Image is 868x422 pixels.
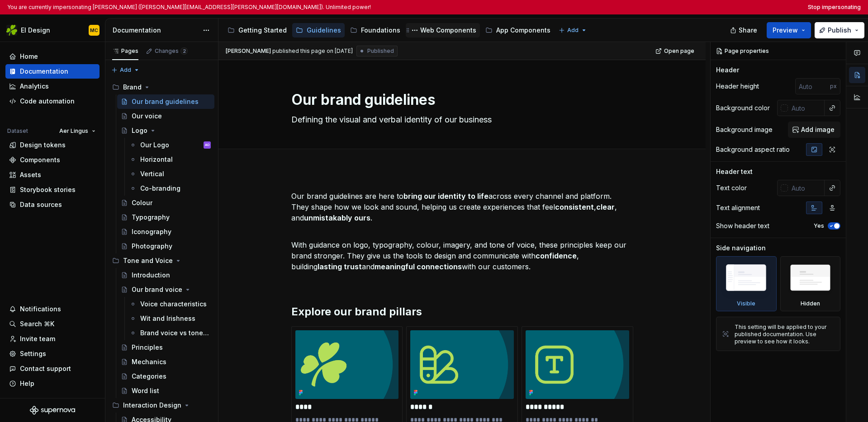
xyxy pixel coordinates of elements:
[795,78,830,94] input: Auto
[126,311,214,326] a: Wit and Irishness
[132,198,152,207] div: Colour
[132,97,199,106] div: Our brand guidelines
[788,180,825,196] input: Auto
[716,66,739,75] div: Header
[716,183,747,192] div: Text color
[20,364,71,373] div: Contact support
[126,167,214,181] a: Vertical
[716,221,769,230] div: Show header text
[117,384,214,398] a: Word list
[716,103,770,113] div: Background color
[291,229,633,272] p: With guidance on logo, typography, colour, imagery, and tone of voice, these principles keep our ...
[716,145,790,154] div: Background aspect ratio
[716,167,753,176] div: Header text
[20,155,60,164] div: Components
[346,23,404,38] a: Foundations
[375,262,462,271] strong: meaningful connections
[117,196,214,210] a: Colour
[726,22,763,38] button: Share
[126,181,214,196] a: Co-branding
[20,305,61,314] div: Notifications
[5,302,100,316] button: Notifications
[2,20,103,40] button: EI DesignMC
[30,406,75,415] a: Supernova Logo
[20,52,38,61] div: Home
[126,138,214,152] a: Our LogoAO
[773,26,798,35] span: Preview
[109,398,214,413] div: Interaction Design
[830,83,837,90] p: px
[307,26,341,35] div: Guidelines
[292,23,345,38] a: Guidelines
[596,202,615,211] strong: clear
[5,347,100,361] a: Settings
[767,22,811,38] button: Preview
[59,127,88,135] span: Aer Lingus
[828,26,851,35] span: Publish
[132,357,166,366] div: Mechanics
[361,26,400,35] div: Foundations
[664,47,694,55] span: Open page
[126,326,214,340] a: Brand voice vs tone and voice
[291,305,633,319] h2: Explore our brand pillars
[126,297,214,311] a: Voice characteristics
[20,334,55,343] div: Invite team
[20,170,41,179] div: Assets
[113,26,198,35] div: Documentation
[482,23,554,38] a: App Components
[20,67,68,76] div: Documentation
[5,197,100,212] a: Data sources
[132,285,182,294] div: Our brand voice
[90,27,98,34] div: MC
[20,141,66,150] div: Design tokens
[180,47,188,55] span: 2
[140,169,164,178] div: Vertical
[403,192,489,201] strong: bring our identity to life
[140,155,173,164] div: Horizontal
[5,332,100,346] a: Invite team
[117,109,214,123] a: Our voice
[653,45,698,57] a: Open page
[140,328,209,338] div: Brand voice vs tone and voice
[20,97,75,106] div: Code automation
[117,369,214,384] a: Categories
[123,401,181,410] div: Interaction Design
[272,47,353,55] div: published this page on [DATE]
[238,26,287,35] div: Getting Started
[406,23,480,38] a: Web Components
[117,94,214,109] a: Our brand guidelines
[55,125,100,137] button: Aer Lingus
[496,26,550,35] div: App Components
[132,112,162,121] div: Our voice
[132,386,159,395] div: Word list
[716,203,760,212] div: Text alignment
[5,49,100,64] a: Home
[6,25,17,36] img: 56b5df98-d96d-4d7e-807c-0afdf3bdaefa.png
[739,26,757,35] span: Share
[304,213,370,222] strong: unmistakably ours
[289,113,631,127] textarea: Defining the visual and verbal identity of our business
[140,300,207,309] div: Voice characteristics
[801,300,820,307] div: Hidden
[289,89,631,111] textarea: Our brand guidelines
[716,256,777,311] div: Visible
[801,125,835,134] span: Add image
[814,222,824,230] label: Yes
[295,330,399,399] img: b74fbe51-5bca-4932-be57-39755237f62d.png
[20,185,76,194] div: Storybook stories
[117,239,214,253] a: Photography
[132,242,172,251] div: Photography
[555,202,594,211] strong: consistent
[117,225,214,239] a: Iconography
[735,324,835,345] div: This setting will be applied to your published documentation. Use preview to see how it looks.
[780,256,841,311] div: Hidden
[5,153,100,167] a: Components
[5,376,100,391] button: Help
[132,126,147,135] div: Logo
[20,349,46,358] div: Settings
[788,100,825,116] input: Auto
[132,343,163,352] div: Principles
[318,262,362,271] strong: lasting trust
[5,64,100,79] a: Documentation
[140,184,180,193] div: Co-branding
